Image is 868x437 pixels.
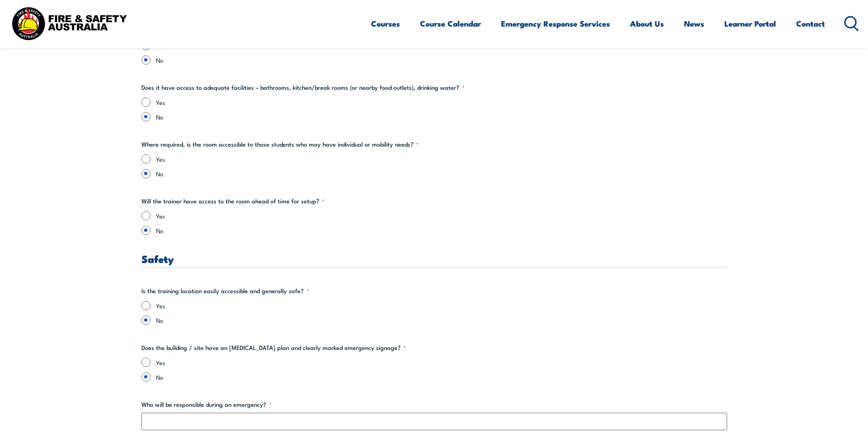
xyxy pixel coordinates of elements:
[141,197,324,206] legend: Will the trainer have access to the room ahead of time for setup?
[141,400,727,409] label: Who will be responsible during an emergency?
[371,11,400,36] a: Courses
[141,253,727,264] h3: Safety
[156,372,727,382] label: No
[141,140,419,149] legend: Where required, is the room accessible to those students who may have individual or mobility needs?
[420,11,481,36] a: Course Calendar
[501,11,610,36] a: Emergency Response Services
[141,343,406,352] legend: Does the building / site have an [MEDICAL_DATA] plan and clearly marked emergency signage?
[156,98,727,107] label: Yes
[156,316,727,325] label: No
[156,154,727,164] label: Yes
[156,112,727,121] label: No
[141,286,309,295] legend: Is the training location easily accessible and generally safe?
[684,11,704,36] a: News
[724,11,776,36] a: Learner Portal
[156,226,727,235] label: No
[796,11,825,36] a: Contact
[156,358,727,367] label: Yes
[630,11,664,36] a: About Us
[141,83,464,92] legend: Does it have access to adequate facilities – bathrooms, kitchen/break rooms (or nearby food outle...
[156,301,727,310] label: Yes
[156,211,727,220] label: Yes
[156,169,727,178] label: No
[156,55,727,65] label: No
